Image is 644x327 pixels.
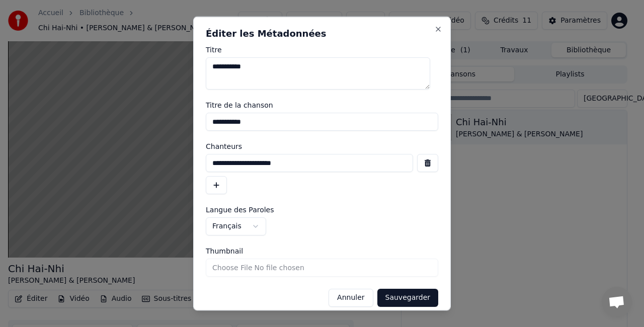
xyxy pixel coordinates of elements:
label: Titre de la chanson [206,102,438,109]
span: Thumbnail [206,248,243,255]
button: Sauvegarder [377,289,438,307]
span: Langue des Paroles [206,206,274,213]
h2: Éditer les Métadonnées [206,29,438,38]
label: Titre [206,46,438,53]
label: Chanteurs [206,143,438,150]
button: Annuler [329,289,373,307]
